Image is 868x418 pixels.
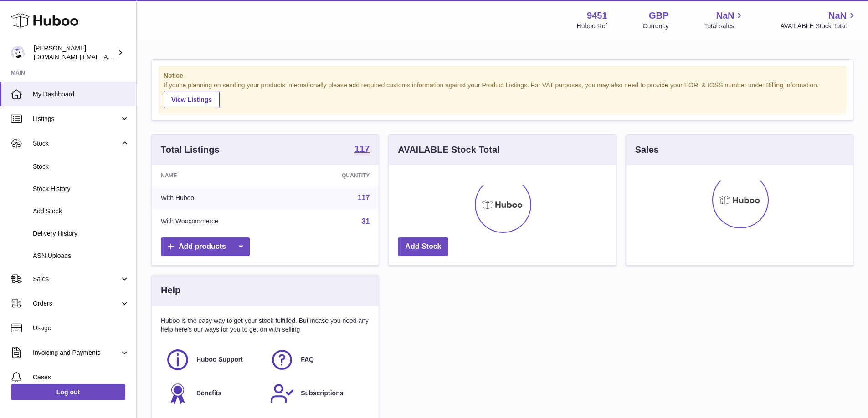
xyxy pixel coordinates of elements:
span: Add Stock [33,207,129,216]
span: Stock [33,162,129,171]
strong: Notice [164,71,841,80]
span: Invoicing and Payments [33,348,120,357]
a: View Listings [164,91,220,108]
span: AVAILABLE Stock Total [780,22,857,30]
strong: GBP [649,10,668,22]
th: Name [152,165,293,186]
span: Stock History [33,185,129,193]
h3: Help [161,284,180,297]
span: Delivery History [33,229,129,238]
span: NaN [828,10,847,22]
a: Log out [11,384,125,400]
a: NaN AVAILABLE Stock Total [780,10,857,30]
span: Cases [33,373,129,382]
span: Stock [33,139,120,148]
span: Total sales [704,22,745,30]
a: 117 [354,144,370,155]
a: NaN Total sales [704,10,745,30]
span: NaN [716,10,734,22]
h3: Total Listings [161,144,220,156]
a: 117 [358,194,370,201]
th: Quantity [293,165,379,186]
span: Subscriptions [301,389,343,398]
span: Usage [33,324,129,332]
a: Add products [161,237,250,256]
h3: AVAILABLE Stock Total [398,144,499,156]
strong: 117 [354,144,370,153]
span: My Dashboard [33,90,129,99]
a: Add Stock [398,237,448,256]
a: Subscriptions [270,381,365,406]
span: FAQ [301,355,314,364]
span: Orders [33,299,120,308]
strong: 9451 [587,10,607,22]
a: FAQ [270,347,365,372]
span: Listings [33,115,120,123]
a: Huboo Support [165,347,261,372]
div: [PERSON_NAME] [34,44,116,61]
span: Benefits [196,389,221,398]
div: Currency [643,22,669,30]
span: [DOMAIN_NAME][EMAIL_ADDRESS][DOMAIN_NAME] [34,53,181,60]
span: ASN Uploads [33,252,129,260]
p: Huboo is the easy way to get your stock fulfilled. But incase you need any help here's our ways f... [161,317,370,334]
div: If you're planning on sending your products internationally please add required customs informati... [164,81,841,108]
span: Sales [33,275,120,283]
img: amir.ch@gmail.com [11,46,25,60]
td: With Woocommerce [152,210,293,233]
h3: Sales [635,144,659,156]
a: 31 [362,217,370,225]
span: Huboo Support [196,355,243,364]
td: With Huboo [152,186,293,210]
div: Huboo Ref [577,22,607,30]
a: Benefits [165,381,261,406]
